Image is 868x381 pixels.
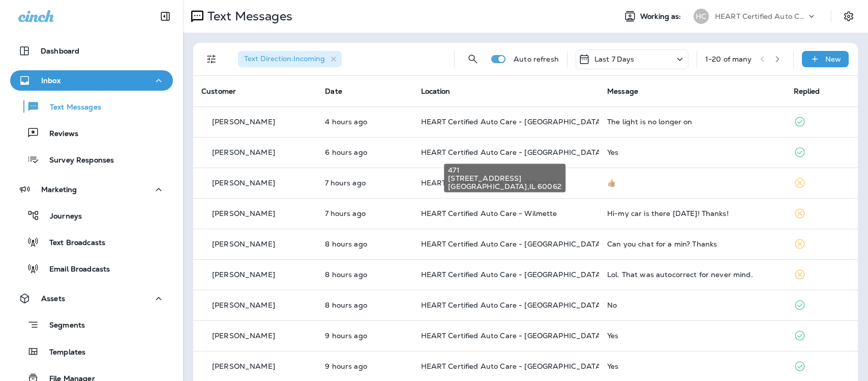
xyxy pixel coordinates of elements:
[41,47,79,55] p: Dashboard
[40,103,101,113] p: Text Messages
[607,148,777,156] div: Yes
[325,209,404,217] p: Sep 2, 2025 11:32 AM
[39,238,105,248] p: Text Broadcasts
[41,294,65,303] p: Assets
[41,185,77,194] p: Marketing
[325,270,404,279] p: Sep 2, 2025 11:00 AM
[40,212,82,222] p: Journeys
[10,41,173,61] button: Dashboard
[212,118,275,126] p: [PERSON_NAME]
[238,51,342,67] div: Text Direction:Incoming
[244,54,325,63] span: Text Direction : Incoming
[421,239,604,249] span: HEART Certified Auto Care - [GEOGRAPHIC_DATA]
[640,12,683,21] span: Working as:
[10,205,173,226] button: Journeys
[448,174,561,182] span: [STREET_ADDRESS]
[463,49,483,69] button: Search Messages
[41,76,61,85] p: Inbox
[607,362,777,370] div: Yes
[10,70,173,91] button: Inbox
[840,7,858,25] button: Settings
[39,129,78,139] p: Reviews
[607,179,777,187] div: 👍🏼
[607,87,638,96] span: Message
[39,348,85,358] p: Templates
[794,87,820,96] span: Replied
[448,166,561,174] span: 471
[10,341,173,362] button: Templates
[212,209,275,217] p: [PERSON_NAME]
[10,179,173,200] button: Marketing
[421,178,557,187] span: HEART Certified Auto Care - Wilmette
[325,332,404,340] p: Sep 2, 2025 10:16 AM
[325,301,404,309] p: Sep 2, 2025 10:32 AM
[39,156,114,166] p: Survey Responses
[10,149,173,170] button: Survey Responses
[10,288,173,309] button: Assets
[607,240,777,248] div: Can you chat for a min? Thanks
[212,240,275,248] p: [PERSON_NAME]
[325,118,404,126] p: Sep 2, 2025 02:43 PM
[607,301,777,309] div: No
[203,9,292,24] p: Text Messages
[514,55,559,63] p: Auto refresh
[325,148,404,156] p: Sep 2, 2025 12:31 PM
[607,270,777,279] div: Lol. That was autocorrect for never mind.
[421,117,604,126] span: HEART Certified Auto Care - [GEOGRAPHIC_DATA]
[607,118,777,126] div: The light is no longer on
[212,270,275,279] p: [PERSON_NAME]
[421,301,604,310] span: HEART Certified Auto Care - [GEOGRAPHIC_DATA]
[39,321,85,331] p: Segments
[448,182,561,190] span: [GEOGRAPHIC_DATA] , IL 60062
[421,87,451,96] span: Location
[10,231,173,253] button: Text Broadcasts
[421,331,604,340] span: HEART Certified Auto Care - [GEOGRAPHIC_DATA]
[421,362,604,371] span: HEART Certified Auto Care - [GEOGRAPHIC_DATA]
[325,240,404,248] p: Sep 2, 2025 11:03 AM
[201,87,236,96] span: Customer
[421,270,604,279] span: HEART Certified Auto Care - [GEOGRAPHIC_DATA]
[212,148,275,156] p: [PERSON_NAME]
[705,55,752,63] div: 1 - 20 of many
[825,55,841,63] p: New
[694,9,709,24] div: HC
[212,332,275,340] p: [PERSON_NAME]
[201,49,222,69] button: Filters
[10,122,173,144] button: Reviews
[594,55,635,63] p: Last 7 Days
[39,265,110,275] p: Email Broadcasts
[607,209,777,217] div: Hi-my car is there today! Thanks!
[421,148,604,157] span: HEART Certified Auto Care - [GEOGRAPHIC_DATA]
[212,301,275,309] p: [PERSON_NAME]
[212,362,275,370] p: [PERSON_NAME]
[10,258,173,279] button: Email Broadcasts
[715,12,806,20] p: HEART Certified Auto Care
[10,314,173,336] button: Segments
[325,179,404,187] p: Sep 2, 2025 11:56 AM
[421,209,557,218] span: HEART Certified Auto Care - Wilmette
[151,6,179,26] button: Collapse Sidebar
[325,87,342,96] span: Date
[607,332,777,340] div: Yes
[10,96,173,117] button: Text Messages
[325,362,404,370] p: Sep 2, 2025 10:15 AM
[212,179,275,187] p: [PERSON_NAME]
